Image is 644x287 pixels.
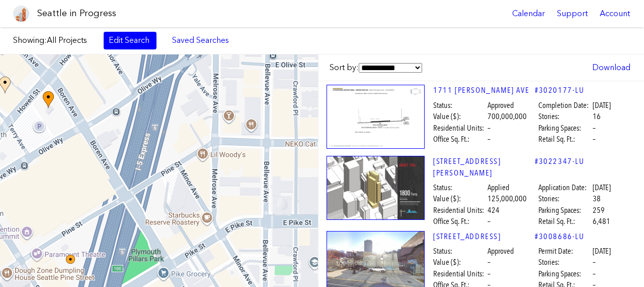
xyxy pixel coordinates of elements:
a: Edit Search [104,32,156,49]
h1: Seattle in Progress [37,7,116,20]
span: Value ($): [433,257,486,268]
span: Value ($): [433,193,486,204]
label: Showing: [13,35,94,46]
span: 259 [593,205,605,216]
span: – [593,257,596,268]
span: Permit Date: [538,246,591,257]
span: Residential Units: [433,205,486,216]
span: Residential Units: [433,268,486,279]
span: Residential Units: [433,123,486,134]
a: Saved Searches [167,32,234,49]
span: Approved [488,246,514,257]
span: – [488,268,491,279]
span: Value ($): [433,111,486,122]
span: [DATE] [593,182,611,193]
img: 76.jpg [327,85,425,149]
a: #3020177-LU [535,85,585,96]
img: favicon-96x96.png [13,6,29,22]
a: Download [587,59,635,76]
img: 1.jpg [327,156,425,220]
span: 6,481 [593,216,610,227]
span: Status: [433,246,486,257]
span: Parking Spaces: [538,205,591,216]
span: Retail Sq. Ft.: [538,134,591,145]
span: – [593,134,596,145]
span: 125,000,000 [488,193,527,204]
span: – [593,123,596,134]
label: Sort by: [330,62,422,73]
span: [DATE] [593,100,611,111]
span: 16 [593,111,601,122]
a: [STREET_ADDRESS][PERSON_NAME] [433,156,535,179]
select: Sort by: [359,63,422,73]
span: All Projects [47,35,87,45]
span: 38 [593,193,601,204]
span: Status: [433,182,486,193]
span: Retail Sq. Ft.: [538,216,591,227]
span: Office Sq. Ft.: [433,134,486,145]
a: #3008686-LU [535,231,585,242]
span: Approved [488,100,514,111]
span: – [488,123,491,134]
a: #3022347-LU [535,156,585,167]
span: – [488,134,491,145]
span: Stories: [538,111,591,122]
span: Completion Date: [538,100,591,111]
span: Office Sq. Ft.: [433,216,486,227]
span: [DATE] [593,246,611,257]
span: 700,000,000 [488,111,527,122]
span: Applied [488,182,509,193]
span: – [593,268,596,279]
span: – [488,216,491,227]
span: Status: [433,100,486,111]
span: 424 [488,205,500,216]
span: – [488,257,491,268]
span: Stories: [538,193,591,204]
span: Parking Spaces: [538,123,591,134]
a: 1711 [PERSON_NAME] AVE [433,85,535,96]
span: Stories: [538,257,591,268]
a: [STREET_ADDRESS] [433,231,535,242]
span: Application Date: [538,182,591,193]
span: Parking Spaces: [538,268,591,279]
